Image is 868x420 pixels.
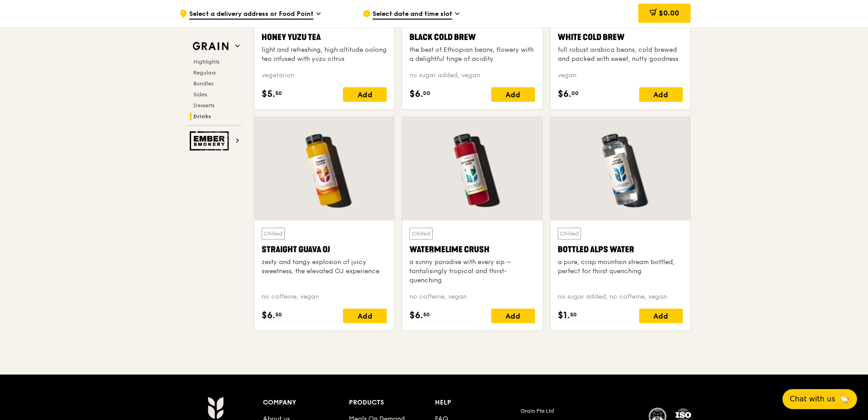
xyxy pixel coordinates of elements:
[190,38,232,55] img: Grain web logo
[409,228,433,240] div: Chilled
[262,243,387,256] div: Straight Guava OJ
[558,292,683,301] div: no sugar added, no caffeine, vegan
[275,90,282,97] span: 50
[262,292,387,301] div: no caffeine, vegan
[193,59,219,65] span: Highlights
[491,309,535,323] div: Add
[409,45,535,64] div: the best of Ethiopian beans, flowery with a delightful tinge of acidity
[423,311,430,318] span: 50
[435,396,521,409] div: Help
[262,309,275,322] span: $6.
[262,258,387,276] div: zesty and tangy explosion of juicy sweetness, the elevated OJ experience
[262,87,275,101] span: $5.
[491,87,535,102] div: Add
[275,311,282,318] span: 50
[839,394,850,405] span: 🦙
[409,309,423,322] span: $6.
[639,309,683,323] div: Add
[349,396,435,409] div: Products
[571,90,579,97] span: 00
[782,389,857,409] button: Chat with us🦙
[207,396,223,419] img: Grain
[189,10,313,20] span: Select a delivery address or Food Point
[193,91,207,98] span: Sides
[423,90,430,97] span: 00
[190,131,232,150] img: Ember Smokery web logo
[790,394,835,405] span: Chat with us
[262,45,387,64] div: light and refreshing, high altitude oolong tea infused with yuzu citrus
[558,309,570,322] span: $1.
[193,102,214,109] span: Desserts
[193,70,216,76] span: Regulars
[262,31,387,44] div: Honey Yuzu Tea
[558,258,683,276] div: a pure, crisp mountain stream bottled, perfect for thirst quenching
[409,243,535,256] div: Watermelime Crush
[659,9,679,17] span: $0.00
[262,71,387,80] div: vegetarian
[409,71,535,80] div: no sugar added, vegan
[373,10,452,20] span: Select date and time slot
[558,243,683,256] div: Bottled Alps Water
[558,45,683,64] div: full robust arabica beans, cold brewed and packed with sweet, nutty goodness
[639,87,683,102] div: Add
[263,396,349,409] div: Company
[193,113,211,120] span: Drinks
[343,309,387,323] div: Add
[409,258,535,285] div: a sunny paradise with every sip – tantalisingly tropical and thirst-quenching
[193,80,213,87] span: Bundles
[558,228,581,240] div: Chilled
[409,31,535,44] div: Black Cold Brew
[343,87,387,102] div: Add
[409,292,535,301] div: no caffeine, vegan
[409,87,423,101] span: $6.
[570,311,577,318] span: 50
[558,87,571,101] span: $6.
[262,228,285,240] div: Chilled
[558,71,683,80] div: vegan
[520,407,638,415] div: Grain Pte Ltd
[558,31,683,44] div: White Cold Brew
